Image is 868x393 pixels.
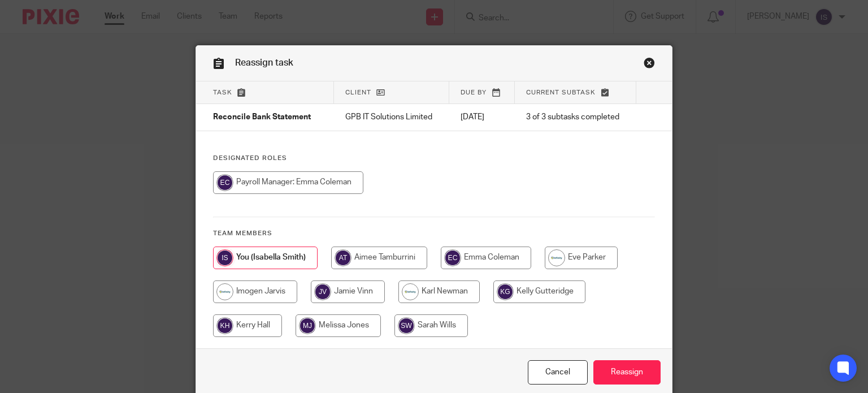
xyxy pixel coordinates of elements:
[213,229,656,238] h4: Team members
[213,154,656,163] h4: Designated Roles
[461,111,504,123] p: [DATE]
[213,114,311,122] span: Reconcile Bank Statement
[526,89,596,96] span: Current subtask
[644,57,655,72] a: Close this dialog window
[593,360,661,385] input: Reassign
[528,360,588,385] a: Close this dialog window
[213,89,232,96] span: Task
[461,89,487,96] span: Due by
[515,104,636,131] td: 3 of 3 subtasks completed
[345,111,438,123] p: GPB IT Solutions Limited
[345,89,371,96] span: Client
[235,58,293,67] span: Reassign task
